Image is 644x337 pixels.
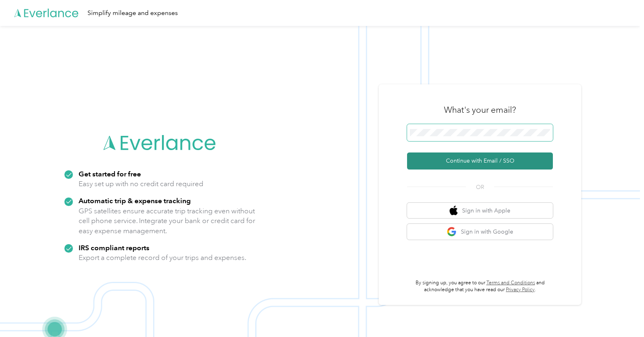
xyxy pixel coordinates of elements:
p: By signing up, you agree to our and acknowledge that you have read our . [407,279,553,294]
div: Simplify mileage and expenses [87,8,178,18]
button: google logoSign in with Google [407,224,553,240]
p: Export a complete record of your trips and expenses. [79,253,246,263]
img: apple logo [450,206,458,216]
p: Easy set up with no credit card required [79,179,203,189]
a: Terms and Conditions [486,280,535,286]
p: GPS satellites ensure accurate trip tracking even without cell phone service. Integrate your bank... [79,206,256,236]
strong: Get started for free [79,170,141,178]
img: google logo [447,227,457,237]
button: Continue with Email / SSO [407,152,553,170]
strong: Automatic trip & expense tracking [79,196,191,205]
button: apple logoSign in with Apple [407,203,553,219]
span: OR [466,183,494,191]
a: Privacy Policy [506,287,535,293]
h3: What's your email? [444,104,516,116]
strong: IRS compliant reports [79,243,149,252]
